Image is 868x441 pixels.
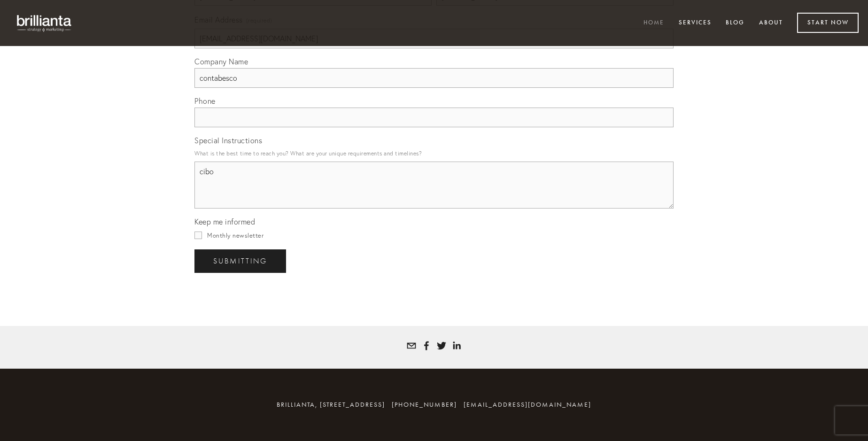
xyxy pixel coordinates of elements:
input: Monthly newsletter [194,232,202,239]
span: Submitting [213,257,267,265]
textarea: cibo [194,162,674,209]
span: Phone [194,96,216,106]
a: Tatyana Bolotnikov White [422,341,431,350]
a: About [753,15,789,31]
a: [EMAIL_ADDRESS][DOMAIN_NAME] [464,401,591,409]
a: Services [673,15,718,31]
span: Special Instructions [194,136,262,145]
span: Company Name [194,57,248,66]
button: SubmittingSubmitting [194,249,286,273]
a: Home [637,15,670,31]
p: What is the best time to reach you? What are your unique requirements and timelines? [194,147,674,160]
span: [PHONE_NUMBER] [392,401,457,409]
img: brillianta - research, strategy, marketing [9,9,80,37]
a: Tatyana White [452,341,461,350]
span: Keep me informed [194,217,255,226]
a: Blog [720,15,751,31]
span: Monthly newsletter [207,232,263,239]
a: tatyana@brillianta.com [407,341,416,350]
span: brillianta, [STREET_ADDRESS] [277,401,385,409]
a: Start Now [797,13,859,33]
a: Tatyana White [437,341,446,350]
